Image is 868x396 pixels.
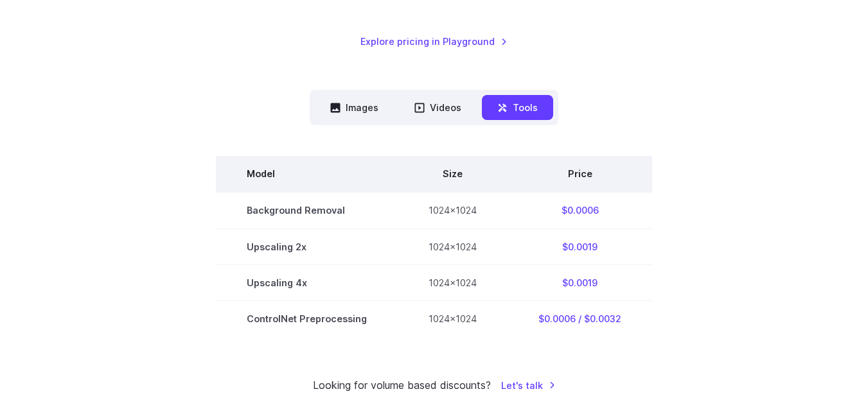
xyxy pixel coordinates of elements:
td: $0.0019 [508,264,652,300]
td: Upscaling 4x [216,264,398,300]
th: Price [508,156,652,192]
td: Background Removal [216,192,398,228]
button: Tools [482,95,553,120]
td: 1024x1024 [398,264,508,300]
td: 1024x1024 [398,300,508,336]
button: Videos [399,95,477,120]
td: $0.0006 [508,192,652,228]
td: ControlNet Preprocessing [216,300,398,336]
td: $0.0006 / $0.0032 [508,300,652,336]
td: Upscaling 2x [216,228,398,264]
th: Size [398,156,508,192]
th: Model [216,156,398,192]
td: $0.0019 [508,228,652,264]
td: 1024x1024 [398,228,508,264]
small: Looking for volume based discounts? [313,377,491,394]
button: Images [315,95,394,120]
td: 1024x1024 [398,192,508,228]
a: Let's talk [501,378,556,393]
a: Explore pricing in Playground [360,34,508,49]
